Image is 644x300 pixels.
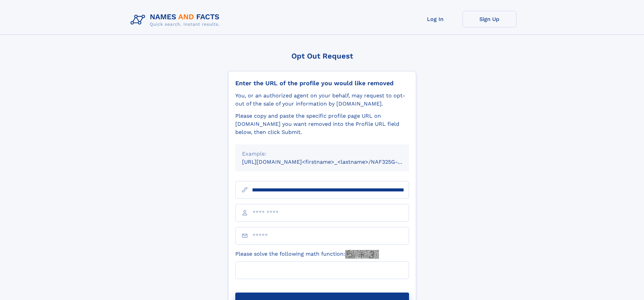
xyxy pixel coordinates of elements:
[128,11,225,29] img: Logo Names and Facts
[235,250,379,259] label: Please solve the following math function:
[242,150,402,158] div: Example:
[235,112,409,136] div: Please copy and paste the specific profile page URL on [DOMAIN_NAME] you want removed into the Pr...
[235,92,409,108] div: You, or an authorized agent on your behalf, may request to opt-out of the sale of your informatio...
[235,79,409,87] div: Enter the URL of the profile you would like removed
[462,11,517,27] a: Sign Up
[228,52,416,60] div: Opt Out Request
[242,159,422,165] small: [URL][DOMAIN_NAME]<firstname>_<lastname>/NAF325G-xxxxxxxx
[408,11,462,27] a: Log In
